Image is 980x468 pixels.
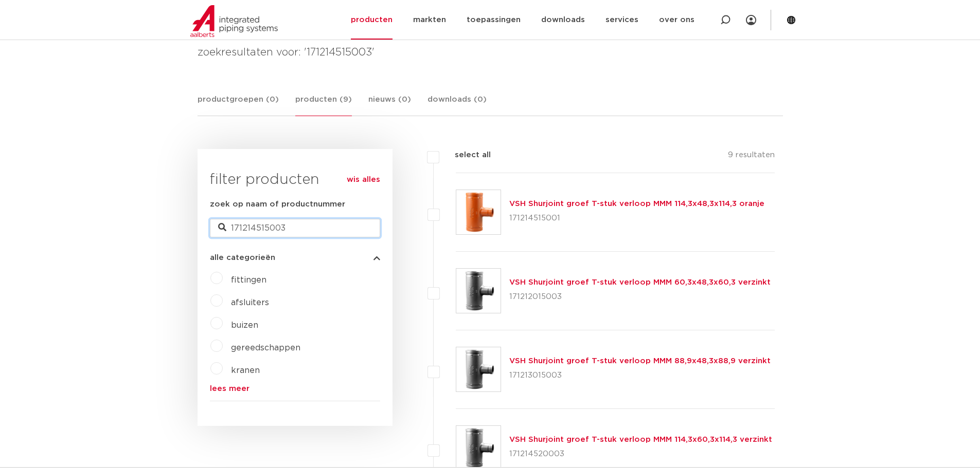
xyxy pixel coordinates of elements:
[439,149,491,161] label: select all
[509,289,771,305] p: 171212015003
[456,347,501,391] img: Thumbnail for VSH Shurjoint groef T-stuk verloop MMM 88,9x48,3x88,9 verzinkt
[509,278,771,286] a: VSH Shurjoint groef T-stuk verloop MMM 60,3x48,3x60,3 verzinkt
[509,436,772,443] a: VSH Shurjoint groef T-stuk verloop MMM 114,3x60,3x114,3 verzinkt
[198,44,783,61] h4: zoekresultaten voor: '171214515003'
[231,344,300,352] a: gereedschappen
[456,269,501,313] img: Thumbnail for VSH Shurjoint groef T-stuk verloop MMM 60,3x48,3x60,3 verzinkt
[509,446,772,462] p: 171214520003
[210,254,275,261] span: alle categorieën
[231,321,258,329] a: buizen
[509,210,764,227] p: 171214515001
[509,357,771,365] a: VSH Shurjoint groef T-stuk verloop MMM 88,9x48,3x88,9 verzinkt
[231,276,266,284] a: fittingen
[509,367,771,384] p: 171213015003
[728,149,775,165] p: 9 resultaten
[295,93,352,116] a: producten (9)
[210,198,345,211] label: zoek op naam of productnummer
[231,366,260,375] a: kranen
[456,190,501,234] img: Thumbnail for VSH Shurjoint groef T-stuk verloop MMM 114,3x48,3x114,3 oranje
[347,174,380,186] a: wis alles
[210,219,380,237] input: zoeken
[198,93,279,116] a: productgroepen (0)
[427,93,487,116] a: downloads (0)
[509,200,764,208] a: VSH Shurjoint groef T-stuk verloop MMM 114,3x48,3x114,3 oranje
[231,298,269,307] a: afsluiters
[210,254,380,261] button: alle categorieën
[368,93,411,116] a: nieuws (0)
[210,170,380,190] h3: filter producten
[210,385,380,392] a: lees meer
